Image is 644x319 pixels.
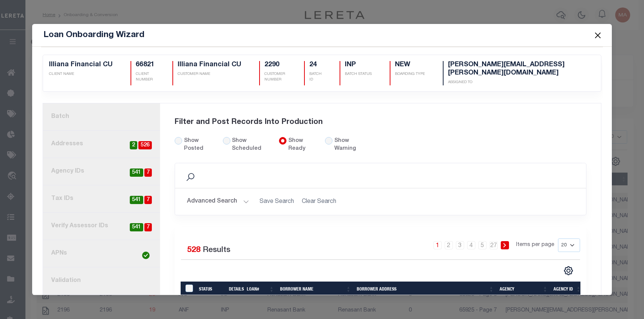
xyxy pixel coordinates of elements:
span: 528 [187,246,200,254]
a: 27 [490,241,498,249]
a: Verify Assessor IDs7541 [43,213,160,240]
p: Boarding Type [395,72,425,77]
h5: NEW [395,61,425,69]
span: 7 [144,168,152,177]
th: Agency ID: activate to sort column ascending [551,282,584,297]
h5: [PERSON_NAME][EMAIL_ADDRESS][PERSON_NAME][DOMAIN_NAME] [448,61,577,77]
h5: Illiana Financial CU [49,61,113,69]
th: Details [226,282,244,297]
h5: INP [345,61,372,69]
th: Borrower Name: activate to sort column ascending [277,282,354,297]
label: Results [203,244,230,256]
a: Tax IDs7541 [43,185,160,213]
label: Show Warning [334,137,366,154]
a: Agency IDs7541 [43,158,160,185]
span: 541 [130,196,143,204]
img: check-icon-green.svg [142,252,150,259]
a: 1 [433,241,442,249]
label: Show Posted [184,137,214,154]
a: APNs [43,240,160,267]
span: 541 [130,223,143,232]
button: Close [593,30,603,40]
p: CLIENT NUMBER [136,72,154,83]
div: Filter and Post Records Into Production [175,108,586,137]
a: Batch [43,103,160,131]
h5: Loan Onboarding Wizard [43,30,144,40]
a: 5 [478,241,487,249]
h5: 24 [309,61,322,69]
a: Addresses5262 [43,131,160,158]
a: 3 [456,241,464,249]
span: Items per page [516,241,554,249]
p: CUSTOMER NAME [178,72,241,77]
p: CLIENT NAME [49,72,113,77]
th: Status [196,282,226,297]
p: BATCH STATUS [345,72,372,77]
a: 4 [467,241,475,249]
span: 526 [138,141,152,150]
span: 7 [144,223,152,232]
a: 2 [445,241,453,249]
th: Loan#: activate to sort column ascending [244,282,277,297]
th: Agency: activate to sort column ascending [497,282,551,297]
span: 541 [130,168,143,177]
p: BATCH ID [309,72,322,83]
h5: Illiana Financial CU [178,61,241,69]
span: 2 [130,141,137,150]
label: Show Ready [288,137,316,154]
th: Borrower Address: activate to sort column ascending [354,282,497,297]
button: Advanced Search [187,194,249,209]
th: LoanPrepID [181,282,196,297]
p: CUSTOMER NUMBER [264,72,286,83]
h5: 2290 [264,61,286,69]
h5: 66821 [136,61,154,69]
label: Show Scheduled [232,137,270,154]
span: 7 [144,196,152,204]
a: Validation [43,267,160,295]
p: Assigned To [448,80,577,85]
